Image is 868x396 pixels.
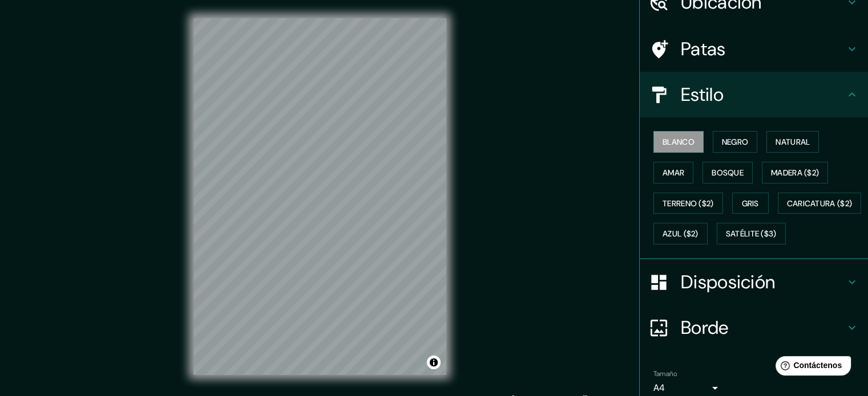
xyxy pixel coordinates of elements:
[640,72,868,117] div: Estilo
[766,352,855,383] iframe: Lanzador de widgets de ayuda
[713,131,758,153] button: Negro
[778,193,862,214] button: Caricatura ($2)
[717,223,786,244] button: Satélite ($3)
[640,305,868,350] div: Borde
[771,168,819,178] font: Madera ($2)
[193,18,446,375] canvas: Mapa
[681,37,726,61] font: Patas
[712,168,744,178] font: Bosque
[663,137,695,147] font: Blanco
[681,83,724,107] font: Estilo
[732,193,769,214] button: Gris
[762,162,828,183] button: Madera ($2)
[776,137,810,147] font: Natural
[726,229,777,239] font: Satélite ($3)
[653,193,723,214] button: Terreno ($2)
[766,131,819,153] button: Natural
[681,270,775,294] font: Disposición
[653,382,665,394] font: A4
[640,26,868,72] div: Patas
[653,131,704,153] button: Blanco
[640,259,868,305] div: Disposición
[787,198,853,209] font: Caricatura ($2)
[427,356,441,369] button: Activar o desactivar atribución
[663,229,699,239] font: Azul ($2)
[653,369,677,378] font: Tamaño
[653,162,693,183] button: Amar
[681,316,729,340] font: Borde
[703,162,753,183] button: Bosque
[653,223,708,244] button: Azul ($2)
[663,198,714,209] font: Terreno ($2)
[663,168,684,178] font: Amar
[742,198,759,209] font: Gris
[722,137,749,147] font: Negro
